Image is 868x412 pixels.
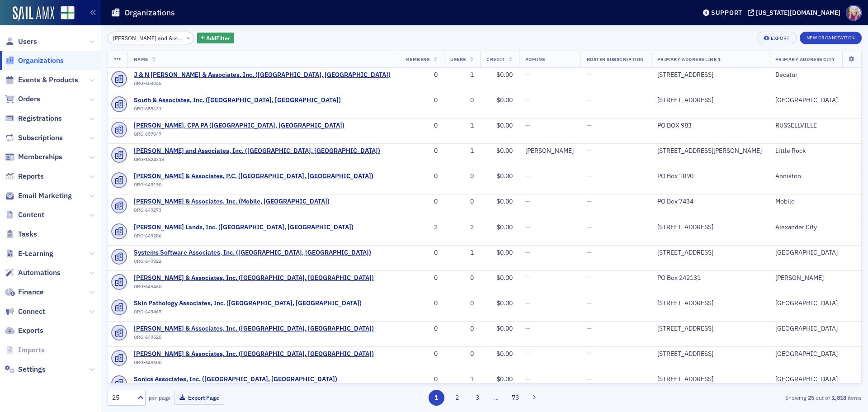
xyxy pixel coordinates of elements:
[18,229,37,239] span: Tasks
[657,249,763,257] div: [STREET_ADDRESS]
[5,268,61,278] a: Automations
[134,106,341,115] div: ORG-655631
[587,324,592,332] span: —
[134,71,391,79] a: J & N [PERSON_NAME] & Associates. Inc. ([GEOGRAPHIC_DATA], [GEOGRAPHIC_DATA])
[5,75,78,85] a: Events & Products
[18,171,44,181] span: Reports
[134,233,354,242] div: ORG-649286
[18,75,78,85] span: Events & Products
[496,350,513,358] span: $0.00
[450,147,474,155] div: 1
[657,375,763,384] div: [STREET_ADDRESS]
[657,350,763,358] div: [STREET_ADDRESS]
[5,249,53,259] a: E-Learning
[134,223,354,232] span: Russell Lands, Inc. (Alexander City, AL)
[525,96,530,104] span: —
[496,147,513,155] span: $0.00
[405,350,437,358] div: 0
[134,258,371,267] div: ORG-649322
[5,114,62,123] a: Registrations
[496,375,513,383] span: $0.00
[18,133,63,143] span: Subscriptions
[587,299,592,307] span: —
[5,326,43,336] a: Exports
[134,350,374,358] span: Manderson & Associates, Inc. (Atlanta, GA)
[405,96,437,104] div: 0
[5,365,46,374] a: Settings
[174,391,224,405] button: Export Page
[525,121,530,129] span: —
[13,6,54,21] img: SailAMX
[450,375,474,384] div: 1
[496,172,513,180] span: $0.00
[486,56,505,62] span: Credit
[5,94,40,104] a: Orders
[5,345,45,355] a: Imports
[206,34,230,42] span: Add Filter
[5,229,37,239] a: Tasks
[775,122,855,130] div: RUSSELLVILLE
[800,33,862,41] a: New Organization
[134,299,362,308] span: Skin Pathology Associates, Inc. (Birmingham, AL)
[184,33,193,42] button: ×
[405,147,437,155] div: 0
[657,299,763,308] div: [STREET_ADDRESS]
[134,182,373,191] div: ORG-649190
[5,133,63,143] a: Subscriptions
[405,223,437,232] div: 2
[657,325,763,333] div: [STREET_ADDRESS]
[450,56,466,62] span: Users
[18,326,43,336] span: Exports
[134,96,341,104] span: South & Associates, Inc. (Birmingham, AL)
[18,114,62,123] span: Registrations
[617,393,862,402] div: Showing out of items
[134,360,374,369] div: ORG-649600
[775,71,855,79] div: Decatur
[757,32,796,44] button: Export
[508,390,524,406] button: 73
[756,9,840,17] div: [US_STATE][DOMAIN_NAME]
[18,287,44,297] span: Finance
[587,121,592,129] span: —
[496,71,513,79] span: $0.00
[496,223,513,231] span: $0.00
[134,274,374,282] span: Larry Montgomery & Associates, Inc. (Montgomery, AL)
[775,198,855,206] div: Mobile
[496,299,513,307] span: $0.00
[18,307,45,317] span: Connect
[450,71,474,79] div: 1
[134,156,380,166] div: ORG-1824318
[18,210,44,220] span: Content
[134,172,373,180] a: [PERSON_NAME] & Associates, P.C. ([GEOGRAPHIC_DATA], [GEOGRAPHIC_DATA])
[134,96,341,104] a: South & Associates, Inc. ([GEOGRAPHIC_DATA], [GEOGRAPHIC_DATA])
[587,350,592,358] span: —
[846,5,862,21] span: Profile
[405,249,437,257] div: 0
[496,197,513,205] span: $0.00
[405,122,437,130] div: 0
[450,122,474,130] div: 1
[134,375,337,384] a: Sonics Associates, Inc. ([GEOGRAPHIC_DATA], [GEOGRAPHIC_DATA])
[775,223,855,232] div: Alexander City
[525,324,530,332] span: —
[525,71,530,79] span: —
[5,152,62,162] a: Memberships
[134,375,337,384] span: Sonics Associates, Inc. (Birmingham, AL)
[5,56,64,66] a: Organizations
[657,71,763,79] div: [STREET_ADDRESS]
[5,307,45,317] a: Connect
[657,96,763,104] div: [STREET_ADDRESS]
[405,172,437,180] div: 0
[496,274,513,282] span: $0.00
[134,299,362,308] a: Skin Pathology Associates, Inc. ([GEOGRAPHIC_DATA], [GEOGRAPHIC_DATA])
[18,268,61,278] span: Automations
[775,147,855,155] div: Little Rock
[450,274,474,282] div: 0
[525,56,545,62] span: Admins
[134,284,374,293] div: ORG-649460
[134,325,374,333] a: [PERSON_NAME] & Associates, Inc. ([GEOGRAPHIC_DATA], [GEOGRAPHIC_DATA])
[496,96,513,104] span: $0.00
[775,172,855,180] div: Anniston
[134,325,374,333] span: Jim Hubbard & Associates, Inc. (Birmingham, AL)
